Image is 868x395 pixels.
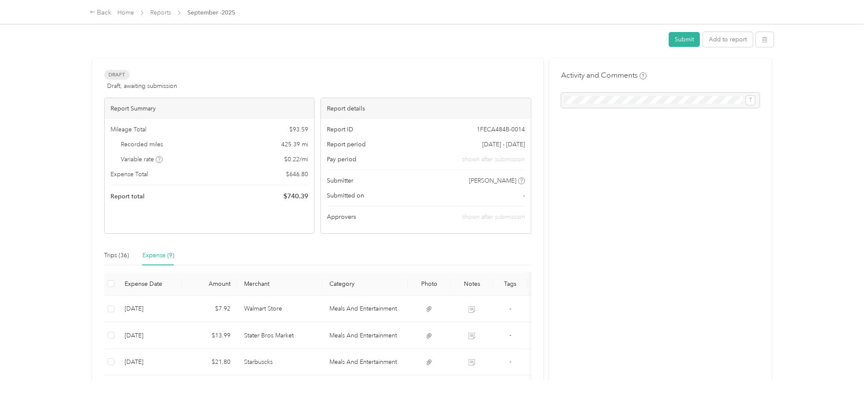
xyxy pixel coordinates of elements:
[237,349,323,375] td: Starbuscks
[237,322,323,349] td: Stater Bros Market
[523,191,525,200] span: -
[327,212,356,221] span: Approvers
[323,349,408,375] td: Meals And Entertainment
[111,170,148,179] span: Expense Total
[143,251,174,260] div: Expense (9)
[237,296,323,322] td: Walmart Store
[493,272,527,296] th: Tags
[493,322,527,349] td: -
[90,8,112,18] div: Back
[281,140,308,149] span: 425.39 mi
[500,280,521,288] div: Tags
[111,125,146,134] span: Mileage Total
[321,98,531,119] div: Report details
[105,98,315,119] div: Report Summary
[286,170,308,179] span: $ 646.80
[820,347,868,395] iframe: Everlance-gr Chat Button Frame
[493,349,527,375] td: -
[187,8,235,17] span: September -2025
[327,176,353,185] span: Submitter
[561,70,647,81] h4: Activity and Comments
[482,140,525,149] span: [DATE] - [DATE]
[104,251,129,260] div: Trips (36)
[493,296,527,322] td: -
[111,192,145,201] span: Report total
[477,125,525,134] span: 1FECA484B-0014
[283,191,308,201] span: $ 740.39
[669,32,700,47] button: Submit
[118,296,182,322] td: 9-25-2025
[323,322,408,349] td: Meals And Entertainment
[150,9,171,16] a: Reports
[327,155,356,164] span: Pay period
[182,296,237,322] td: $7.92
[510,305,511,312] span: -
[510,331,511,339] span: -
[327,140,366,149] span: Report period
[323,296,408,322] td: Meals And Entertainment
[703,32,753,47] button: Add to report
[327,125,353,134] span: Report ID
[462,213,525,221] span: shown after submission
[462,155,525,164] span: shown after submission
[118,272,182,296] th: Expense Date
[182,349,237,375] td: $21.80
[117,9,134,16] a: Home
[182,272,237,296] th: Amount
[510,358,511,365] span: -
[323,272,408,296] th: Category
[118,349,182,375] td: 9-25-2025
[118,322,182,349] td: 9-25-2025
[284,155,308,164] span: $ 0.22 / mi
[107,81,177,90] span: Draft, awaiting submission
[408,272,451,296] th: Photo
[237,272,323,296] th: Merchant
[104,70,130,80] span: Draft
[289,125,308,134] span: $ 93.59
[327,191,364,200] span: Submitted on
[451,272,493,296] th: Notes
[121,155,163,164] span: Variable rate
[469,176,516,185] span: [PERSON_NAME]
[121,140,163,149] span: Recorded miles
[182,322,237,349] td: $13.99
